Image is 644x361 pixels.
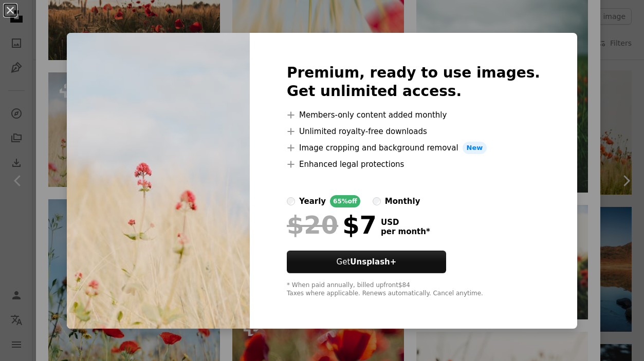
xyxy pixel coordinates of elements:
input: monthly [373,197,381,205]
div: $7 [287,212,377,238]
div: yearly [299,195,326,207]
h2: Premium, ready to use images. Get unlimited access. [287,64,540,101]
div: * When paid annually, billed upfront $84 Taxes where applicable. Renews automatically. Cancel any... [287,281,540,298]
img: premium_photo-1747817558603-737e7731e620 [67,33,250,329]
strong: Unsplash+ [350,257,396,267]
span: per month * [381,227,430,236]
input: yearly65%off [287,197,295,205]
li: Unlimited royalty-free downloads [287,125,540,138]
span: $20 [287,212,338,238]
div: monthly [385,195,420,207]
li: Members-only content added monthly [287,109,540,121]
li: Image cropping and background removal [287,142,540,154]
span: USD [381,218,430,227]
div: 65% off [330,195,360,207]
button: GetUnsplash+ [287,251,446,273]
li: Enhanced legal protections [287,158,540,170]
span: New [463,142,487,154]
